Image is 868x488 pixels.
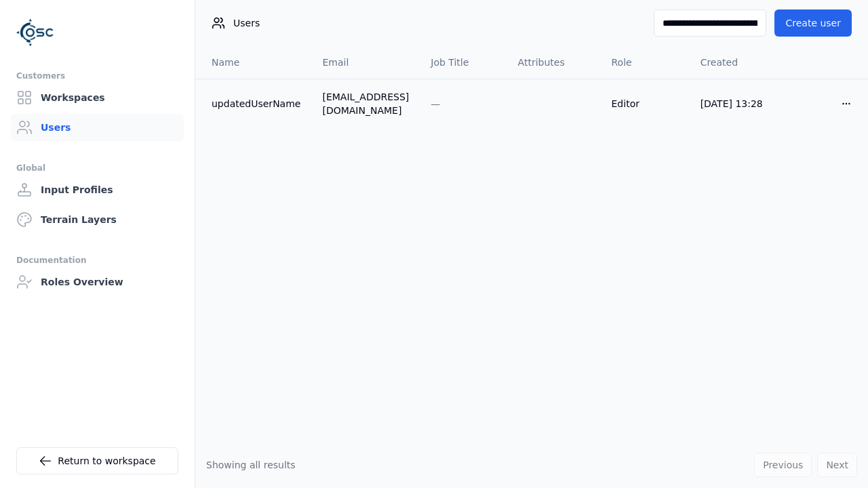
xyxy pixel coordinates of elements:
a: Roles Overview [11,268,184,296]
th: Name [195,46,311,79]
a: Workspaces [11,84,184,111]
a: updatedUserName [212,97,300,110]
div: [DATE] 13:28 [701,97,770,110]
span: Users [233,16,260,30]
a: Return to workspace [16,447,178,474]
span: Showing all results [206,460,296,470]
button: Create user [774,9,852,37]
th: Attributes [507,46,601,79]
div: Documentation [16,252,178,268]
div: Editor [612,97,679,110]
a: Input Profiles [11,176,184,203]
span: — [431,98,440,109]
th: Job Title [420,46,507,79]
div: Global [16,160,178,176]
th: Created [690,46,781,79]
img: Logo [16,14,54,52]
div: [EMAIL_ADDRESS][DOMAIN_NAME] [322,90,409,117]
div: Customers [16,68,178,84]
a: Users [11,114,184,141]
th: Email [311,46,420,79]
a: Terrain Layers [11,206,184,233]
th: Role [601,46,690,79]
